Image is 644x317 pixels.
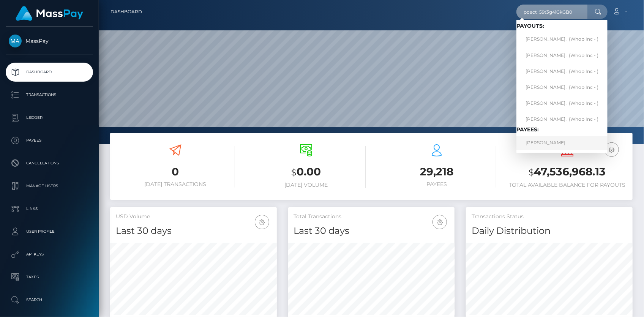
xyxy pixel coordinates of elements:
[516,96,608,110] a: [PERSON_NAME] . (Whop Inc - )
[6,108,93,127] a: Ledger
[6,38,93,44] span: MassPay
[6,63,93,82] a: Dashboard
[116,181,235,188] h6: [DATE] Transactions
[516,126,608,133] h6: Payees:
[472,224,627,238] h4: Daily Distribution
[110,4,142,20] a: Dashboard
[9,226,90,237] p: User Profile
[9,135,90,146] p: Payees
[6,85,93,104] a: Transactions
[516,112,608,126] a: [PERSON_NAME] . (Whop Inc - )
[472,213,627,221] h5: Transactions Status
[6,177,93,196] a: Manage Users
[9,66,90,78] p: Dashboard
[294,224,449,238] h4: Last 30 days
[9,35,22,47] img: MassPay
[9,112,90,123] p: Ledger
[6,290,93,309] a: Search
[9,180,90,192] p: Manage Users
[516,136,608,150] a: [PERSON_NAME] .
[516,23,608,29] h6: Payouts:
[508,164,627,180] h3: 47,536,968.13
[9,294,90,306] p: Search
[6,222,93,241] a: User Profile
[6,245,93,264] a: API Keys
[516,64,608,78] a: [PERSON_NAME] . (Whop Inc - )
[516,5,588,19] input: Search...
[6,131,93,150] a: Payees
[9,249,90,260] p: API Keys
[294,213,449,221] h5: Total Transactions
[508,182,627,188] h6: Total Available Balance for Payouts
[6,268,93,287] a: Taxes
[16,6,83,21] img: MassPay Logo
[529,167,534,178] small: $
[9,271,90,283] p: Taxes
[116,213,271,221] h5: USD Volume
[516,48,608,62] a: [PERSON_NAME] . (Whop Inc - )
[291,167,297,178] small: $
[9,89,90,101] p: Transactions
[377,181,496,188] h6: Payees
[116,224,271,238] h4: Last 30 days
[116,164,235,179] h3: 0
[516,80,608,94] a: [PERSON_NAME] . (Whop Inc - )
[9,203,90,214] p: Links
[246,182,366,188] h6: [DATE] Volume
[6,154,93,173] a: Cancellations
[377,164,496,179] h3: 29,218
[516,32,608,46] a: [PERSON_NAME] . (Whop Inc - )
[246,164,366,180] h3: 0.00
[6,199,93,218] a: Links
[9,158,90,169] p: Cancellations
